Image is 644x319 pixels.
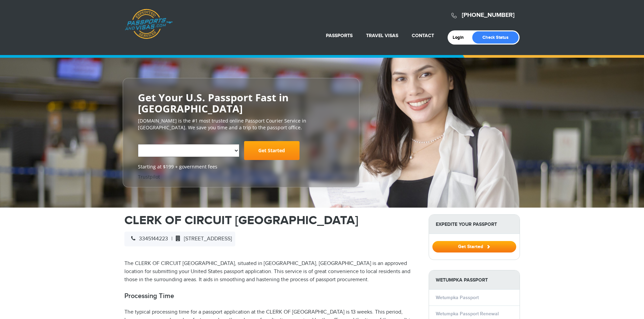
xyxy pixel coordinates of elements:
[453,35,469,40] a: Login
[138,92,344,114] h2: Get Your U.S. Passport Fast in [GEOGRAPHIC_DATA]
[124,214,419,227] h1: CLERK OF CIRCUIT [GEOGRAPHIC_DATA]
[436,295,479,300] a: Wetumpka Passport
[125,9,173,39] a: Passports & [DOMAIN_NAME]
[124,292,419,300] h2: Processing Time
[124,232,235,246] div: |
[432,241,516,252] button: Get Started
[124,260,419,284] p: The CLERK OF CIRCUIT [GEOGRAPHIC_DATA], situated in [GEOGRAPHIC_DATA], [GEOGRAPHIC_DATA] is an ap...
[412,33,434,38] a: Contact
[138,174,160,180] a: Trustpilot
[366,33,398,38] a: Travel Visas
[138,163,344,170] span: Starting at $199 + government fees
[138,117,344,131] p: [DOMAIN_NAME] is the #1 most trusted online Passport Courier Service in [GEOGRAPHIC_DATA]. We sav...
[128,236,168,242] span: 3345144223
[429,215,520,234] strong: Expedite Your Passport
[436,311,499,317] a: Wetumpka Passport Renewal
[429,270,520,290] strong: Wetumpka Passport
[326,33,353,38] a: Passports
[172,236,232,242] span: [STREET_ADDRESS]
[432,244,516,249] a: Get Started
[472,31,519,44] a: Check Status
[244,141,300,160] a: Get Started
[462,11,515,19] a: [PHONE_NUMBER]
